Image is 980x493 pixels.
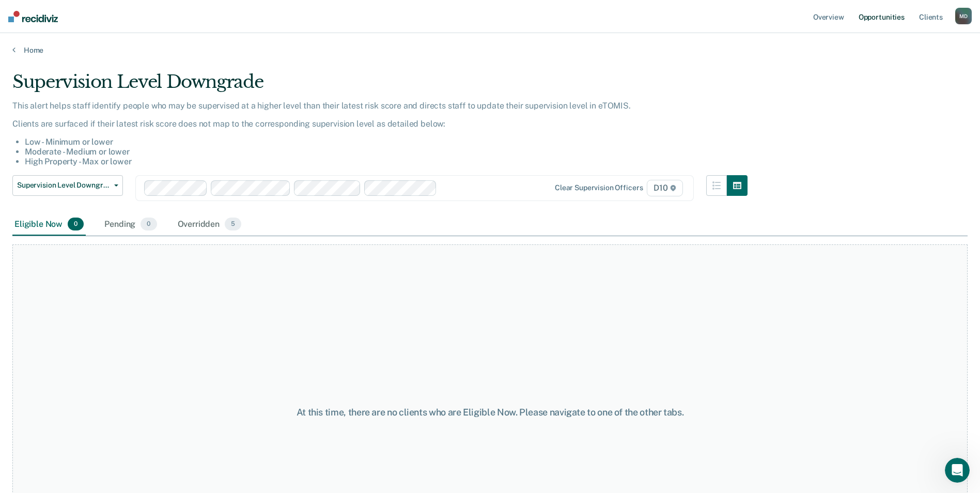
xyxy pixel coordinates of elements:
[955,8,972,24] div: M D
[25,137,748,147] li: Low - Minimum or lower
[12,175,123,196] button: Supervision Level Downgrade
[25,157,748,166] li: High Property - Max or lower
[945,458,970,483] iframe: Intercom live chat
[141,218,157,231] span: 0
[102,213,159,236] div: Pending0
[176,213,244,236] div: Overridden5
[17,181,110,190] span: Supervision Level Downgrade
[555,183,643,192] div: Clear supervision officers
[8,11,58,22] img: Recidiviz
[252,407,729,418] div: At this time, there are no clients who are Eligible Now. Please navigate to one of the other tabs.
[955,8,972,24] button: MD
[25,147,748,157] li: Moderate - Medium or lower
[12,213,86,236] div: Eligible Now0
[12,45,968,55] a: Home
[12,71,748,101] div: Supervision Level Downgrade
[647,180,682,196] span: D10
[12,119,748,129] p: Clients are surfaced if their latest risk score does not map to the corresponding supervision lev...
[12,101,748,111] p: This alert helps staff identify people who may be supervised at a higher level than their latest ...
[225,218,241,231] span: 5
[68,218,84,231] span: 0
